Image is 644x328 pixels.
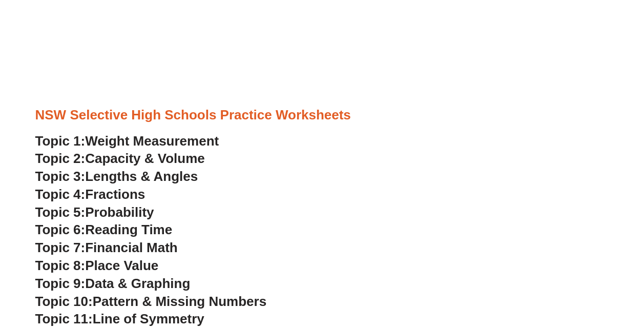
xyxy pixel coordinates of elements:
span: Data & Graphing [85,276,190,291]
span: Line of Symmetry [93,311,204,326]
a: Topic 1:Weight Measurement [35,133,219,149]
span: Reading Time [85,222,172,237]
a: Topic 11:Line of Symmetry [35,311,204,326]
span: Topic 9: [35,276,86,291]
a: Topic 6:Reading Time [35,222,173,237]
a: Topic 9:Data & Graphing [35,276,191,291]
span: Place Value [85,258,158,273]
span: Topic 3: [35,169,86,184]
a: Topic 3:Lengths & Angles [35,169,198,184]
a: Topic 4:Fractions [35,187,146,202]
a: Topic 8:Place Value [35,258,159,273]
span: Topic 7: [35,240,86,255]
span: Topic 2: [35,151,86,166]
span: Topic 1: [35,133,86,149]
span: Topic 6: [35,222,86,237]
span: Weight Measurement [85,133,219,149]
span: Topic 8: [35,258,86,273]
a: Topic 2:Capacity & Volume [35,151,205,166]
span: Fractions [85,187,145,202]
span: Capacity & Volume [85,151,204,166]
span: Financial Math [85,240,177,255]
span: Pattern & Missing Numbers [93,294,266,309]
span: Lengths & Angles [85,169,198,184]
span: Topic 11: [35,311,93,326]
a: Topic 7:Financial Math [35,240,178,255]
a: Topic 10:Pattern & Missing Numbers [35,294,266,309]
a: Topic 5:Probability [35,204,154,220]
span: Probability [85,204,154,220]
span: Topic 4: [35,187,86,202]
span: Topic 10: [35,294,93,309]
span: Topic 5: [35,204,86,220]
iframe: Chat Widget [473,212,644,328]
